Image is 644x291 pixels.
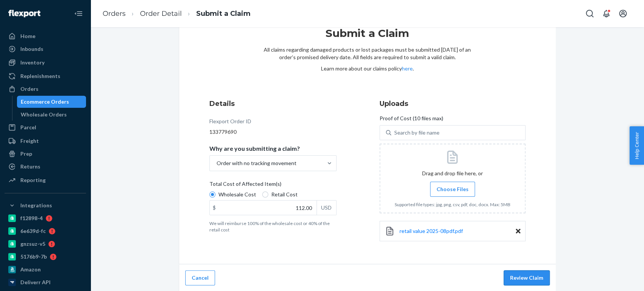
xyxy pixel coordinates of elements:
[20,279,51,286] div: Deliverr API
[185,270,215,285] button: Cancel
[380,115,443,125] span: Proof of Cost (10 files max)
[20,176,46,184] div: Reporting
[400,227,463,235] a: retail value 2025-08pdf.pdf
[21,111,67,118] div: Wholesale Orders
[5,238,86,250] a: gnzsuz-v5
[504,270,550,285] button: Review Claim
[21,98,69,106] div: Ecommerce Orders
[5,251,86,263] a: 5176b9-7b
[317,201,336,215] div: USD
[380,99,526,109] h3: Uploads
[97,3,257,25] ol: breadcrumbs
[5,43,86,55] a: Inbounds
[5,135,86,147] a: Freight
[20,266,41,273] div: Amazon
[209,180,281,191] span: Total Cost of Affected Item(s)
[218,191,256,198] span: Wholesale Cost
[210,201,219,215] div: $
[5,225,86,237] a: 6e639d-fc
[262,191,268,198] input: Retail Cost
[140,9,182,18] a: Order Detail
[20,214,43,222] div: f12898-4
[5,30,86,42] a: Home
[209,99,337,109] h3: Details
[394,129,440,136] div: Search by file name
[209,220,337,233] p: We will reimburse 100% of the wholesale cost or 40% of the retail cost
[20,59,45,66] div: Inventory
[5,199,86,211] button: Integrations
[8,10,40,17] img: Flexport logo
[437,185,469,193] span: Choose Files
[271,191,298,198] span: Retail Cost
[196,9,251,18] a: Submit a Claim
[20,137,39,145] div: Freight
[5,276,86,288] a: Deliverr API
[217,159,297,167] div: Order with no tracking movement
[20,150,32,158] div: Prep
[264,46,471,61] p: All claims regarding damaged products or lost packages must be submitted [DATE] of an order’s pro...
[264,26,471,46] h1: Submit a Claim
[20,163,40,170] div: Returns
[5,263,86,276] a: Amazon
[103,9,126,18] a: Orders
[20,227,46,235] div: 6e639d-fc
[20,124,36,131] div: Parcel
[20,85,38,93] div: Orders
[5,148,86,160] a: Prep
[5,212,86,224] a: f12898-4
[20,202,52,209] div: Integrations
[20,240,45,248] div: gnzsuz-v5
[615,6,630,21] button: Open account menu
[20,45,43,53] div: Inbounds
[20,32,35,40] div: Home
[400,228,463,234] span: retail value 2025-08pdf.pdf
[210,201,317,215] input: $USD
[17,96,86,108] a: Ecommerce Orders
[209,128,337,136] div: 133779690
[71,6,86,21] button: Close Navigation
[5,121,86,133] a: Parcel
[582,6,597,21] button: Open Search Box
[5,174,86,186] a: Reporting
[209,145,300,152] p: Why are you submitting a claim?
[402,65,413,72] a: here
[264,65,471,72] p: Learn more about our claims policy .
[5,70,86,82] a: Replenishments
[629,126,644,165] button: Help Center
[209,191,215,198] input: Wholesale Cost
[20,72,60,80] div: Replenishments
[5,57,86,69] a: Inventory
[209,118,251,128] div: Flexport Order ID
[599,6,614,21] button: Open notifications
[20,253,47,260] div: 5176b9-7b
[5,83,86,95] a: Orders
[17,109,86,121] a: Wholesale Orders
[5,161,86,173] a: Returns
